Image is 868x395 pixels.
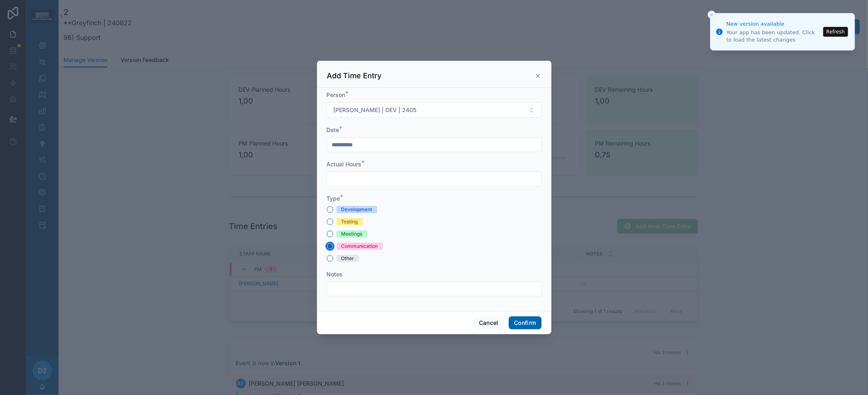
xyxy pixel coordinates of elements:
div: Meetings [341,230,363,238]
button: Cancel [474,316,504,329]
span: Type [327,195,340,202]
span: [PERSON_NAME] | DEV | 2405 [334,106,417,114]
button: Close toast [708,11,716,19]
div: Your app has been updated. Click to load the latest changes [726,29,821,44]
span: Actual Hours [327,161,362,168]
div: Other [341,255,354,262]
span: Date [327,126,339,133]
div: Communication [341,243,378,250]
div: Testing [341,218,358,225]
div: Development [341,206,372,213]
div: New version available [726,20,821,28]
span: Notes [327,271,343,278]
button: Refresh [823,27,848,37]
button: Select Button [327,102,542,118]
button: Confirm [509,316,541,329]
h3: Add Time Entry [327,71,382,81]
span: Person [327,91,345,98]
